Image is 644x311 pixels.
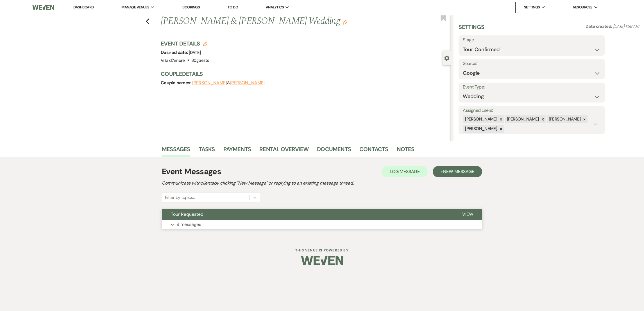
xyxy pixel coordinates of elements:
[192,80,265,86] span: &
[463,125,498,133] div: [PERSON_NAME]
[433,166,482,177] button: +New Message
[121,4,149,10] span: Manage Venues
[162,209,453,220] button: Tour Requested
[613,24,639,29] span: [DATE] 1:58 AM
[463,36,600,44] label: Stage:
[199,145,215,157] a: Tasks
[505,115,540,123] div: [PERSON_NAME]
[230,81,265,85] button: [PERSON_NAME]
[162,166,221,178] h1: Event Messages
[162,145,190,157] a: Messages
[192,81,227,85] button: [PERSON_NAME]
[343,20,347,25] button: Edit
[390,169,420,174] span: Log Message
[161,80,192,86] span: Couple names:
[176,221,201,228] p: 9 messages
[182,5,200,10] a: Bookings
[547,115,582,123] div: [PERSON_NAME]
[266,4,284,10] span: Analytics
[462,211,473,217] span: View
[459,23,484,35] h3: Settings
[162,180,482,187] h2: Communicate with clients by clicking "New Message" or replying to an existing message thread.
[586,24,613,29] span: Date created:
[161,40,209,47] h3: Event Details
[32,1,54,13] img: Weven Logo
[444,55,449,60] button: Close lead details
[463,60,600,68] label: Source:
[317,145,351,157] a: Documents
[165,194,195,201] div: Filter by topics...
[301,251,343,270] img: Weven Logo
[161,49,189,55] span: Desired date:
[162,220,482,229] button: 9 messages
[161,70,445,78] h3: Couple Details
[524,4,540,10] span: Settings
[443,169,474,174] span: New Message
[228,5,238,10] a: To Do
[453,209,482,220] button: View
[161,58,185,63] span: Villa d'Amore
[191,58,209,63] span: 80 guests
[382,166,428,177] button: Log Message
[189,50,201,55] span: [DATE]
[73,5,94,10] a: Dashboard
[463,115,498,123] div: [PERSON_NAME]
[463,106,600,115] label: Assigned Users:
[171,211,203,217] span: Tour Requested
[223,145,251,157] a: Payments
[573,4,593,10] span: Resources
[463,83,600,91] label: Event Type:
[161,15,391,28] h1: [PERSON_NAME] & [PERSON_NAME] Wedding
[359,145,388,157] a: Contacts
[259,145,309,157] a: Rental Overview
[397,145,414,157] a: Notes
